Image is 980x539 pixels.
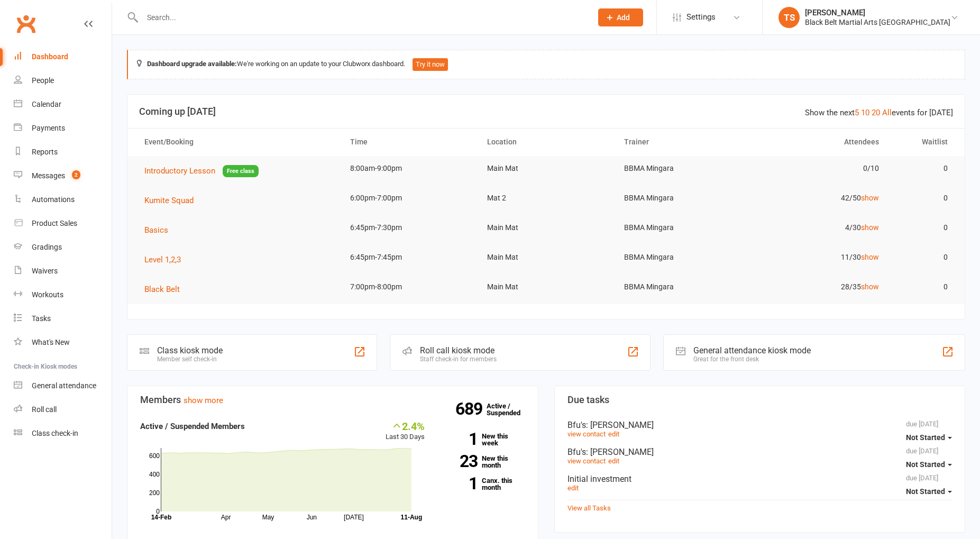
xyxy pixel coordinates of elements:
a: Tasks [14,307,112,331]
span: Add [617,13,630,22]
td: BBMA Mingara [615,275,752,299]
div: Automations [32,195,75,204]
button: Not Started [906,482,952,501]
div: General attendance [32,381,96,390]
h3: Members [140,395,525,405]
a: show [861,253,879,261]
a: edit [608,430,619,438]
button: Kumite Squad [144,194,201,207]
div: Roll call [32,405,57,414]
a: show [861,194,879,202]
td: Main Mat [478,275,615,299]
div: Product Sales [32,219,77,227]
td: Main Mat [478,215,615,240]
a: 23New this month [441,455,525,469]
button: Add [598,8,643,26]
a: Gradings [14,235,112,259]
a: Roll call [14,398,112,422]
button: Level 1,2,3 [144,253,188,266]
td: Main Mat [478,156,615,181]
span: Kumite Squad [144,196,194,205]
button: Black Belt [144,283,187,296]
td: BBMA Mingara [615,156,752,181]
button: Try it now [413,58,448,71]
a: What's New [14,331,112,354]
button: Basics [144,224,176,236]
a: Waivers [14,259,112,283]
span: Not Started [906,460,945,469]
h3: Coming up [DATE] [139,106,953,117]
div: What's New [32,338,70,346]
div: Calendar [32,100,61,108]
div: Class check-in [32,429,78,437]
a: View all Tasks [567,504,611,512]
strong: 23 [441,453,478,469]
a: 1New this week [441,433,525,446]
a: People [14,69,112,93]
div: 2.4% [386,420,425,432]
strong: 689 [455,401,487,417]
td: 0 [889,275,957,299]
div: Bfu's [567,420,952,430]
th: Waitlist [889,129,957,156]
div: Messages [32,171,65,180]
a: show [861,223,879,232]
a: edit [608,457,619,465]
td: 0/10 [752,156,889,181]
a: Payments [14,116,112,140]
a: Reports [14,140,112,164]
span: Basics [144,225,168,235]
button: Not Started [906,428,952,447]
td: 7:00pm-8:00pm [341,275,478,299]
td: 28/35 [752,275,889,299]
span: Introductory Lesson [144,166,215,176]
td: BBMA Mingara [615,245,752,270]
span: Level 1,2,3 [144,255,181,264]
div: General attendance kiosk mode [693,345,811,355]
div: Staff check-in for members [420,355,497,363]
th: Attendees [752,129,889,156]
span: Black Belt [144,285,180,294]
a: Workouts [14,283,112,307]
span: : [PERSON_NAME] [586,447,654,457]
div: Class kiosk mode [157,345,223,355]
a: show [861,282,879,291]
span: Not Started [906,487,945,496]
div: Gradings [32,243,62,251]
th: Location [478,129,615,156]
span: 2 [72,170,80,179]
td: 11/30 [752,245,889,270]
a: Clubworx [13,11,39,37]
div: Workouts [32,290,63,299]
span: Settings [686,5,716,29]
td: BBMA Mingara [615,215,752,240]
strong: 1 [441,476,478,491]
div: Member self check-in [157,355,223,363]
div: Bfu's [567,447,952,457]
td: 0 [889,215,957,240]
span: Free class [223,165,259,177]
a: show more [184,396,223,405]
td: 8:00am-9:00pm [341,156,478,181]
a: 1Canx. this month [441,477,525,491]
div: Roll call kiosk mode [420,345,497,355]
button: Introductory LessonFree class [144,165,259,178]
div: Black Belt Martial Arts [GEOGRAPHIC_DATA] [805,17,950,27]
td: 42/50 [752,186,889,211]
div: Dashboard [32,52,68,61]
strong: Dashboard upgrade available: [147,60,237,68]
a: Class kiosk mode [14,422,112,445]
td: 6:00pm-7:00pm [341,186,478,211]
div: Initial investment [567,474,952,484]
div: We're working on an update to your Clubworx dashboard. [127,50,965,79]
a: 689Active / Suspended [487,395,533,424]
a: Product Sales [14,212,112,235]
td: 4/30 [752,215,889,240]
td: 0 [889,186,957,211]
div: Last 30 Days [386,420,425,443]
th: Trainer [615,129,752,156]
th: Event/Booking [135,129,341,156]
strong: 1 [441,431,478,447]
a: Messages 2 [14,164,112,188]
div: Waivers [32,267,58,275]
